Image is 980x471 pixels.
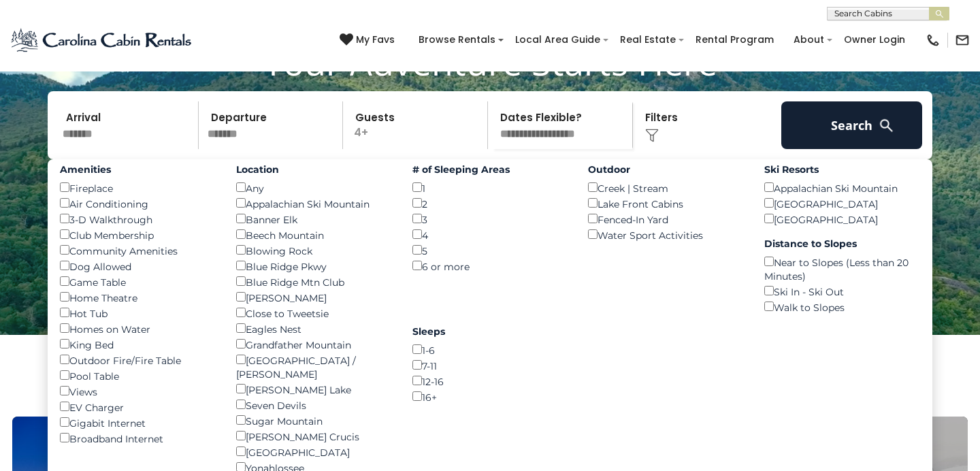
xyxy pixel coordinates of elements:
div: Appalachian Ski Mountain [236,195,392,211]
img: Blue-2.png [10,27,194,54]
label: Sleeps [412,325,568,338]
div: Dog Allowed [60,258,216,274]
div: King Bed [60,336,216,352]
label: Distance to Slopes [764,237,920,250]
div: Blue Ridge Mtn Club [236,274,392,289]
div: Appalachian Ski Mountain [764,180,920,195]
div: 3-D Walkthrough [60,211,216,227]
p: 4+ [347,101,487,149]
div: Ski In - Ski Out [764,283,920,299]
div: [PERSON_NAME] [236,289,392,305]
div: Grandfather Mountain [236,336,392,352]
div: Lake Front Cabins [588,195,744,211]
div: [GEOGRAPHIC_DATA] [236,444,392,459]
div: Blowing Rock [236,242,392,258]
div: 1 [412,180,568,195]
div: Eagles Nest [236,321,392,336]
img: filter--v1.png [645,129,659,142]
button: Search [781,101,922,149]
a: Real Estate [613,29,683,50]
label: Ski Resorts [764,163,920,176]
a: Browse Rentals [412,29,502,50]
label: Amenities [60,163,216,176]
div: Close to Tweetsie [236,305,392,321]
div: Creek | Stream [588,180,744,195]
div: Home Theatre [60,289,216,305]
div: [GEOGRAPHIC_DATA] / [PERSON_NAME] [236,352,392,381]
div: Near to Slopes (Less than 20 Minutes) [764,254,920,283]
img: mail-regular-black.png [955,33,970,48]
div: Homes on Water [60,321,216,336]
label: Location [236,163,392,176]
div: Hot Tub [60,305,216,321]
div: [PERSON_NAME] Crucis [236,428,392,444]
a: About [787,29,831,50]
div: 16+ [412,389,568,404]
div: 4 [412,227,568,242]
div: Seven Devils [236,397,392,412]
div: Fenced-In Yard [588,211,744,227]
div: 7-11 [412,357,568,373]
div: 3 [412,211,568,227]
div: Game Table [60,274,216,289]
div: 2 [412,195,568,211]
div: Air Conditioning [60,195,216,211]
div: Blue Ridge Pkwy [236,258,392,274]
div: Beech Mountain [236,227,392,242]
div: Sugar Mountain [236,412,392,428]
img: search-regular-white.png [878,117,895,134]
div: [GEOGRAPHIC_DATA] [764,211,920,227]
div: Water Sport Activities [588,227,744,242]
div: Any [236,180,392,195]
div: Views [60,383,216,399]
label: # of Sleeping Areas [412,163,568,176]
a: My Favs [340,33,398,48]
div: 1-6 [412,342,568,357]
div: Fireplace [60,180,216,195]
div: Gigabit Internet [60,415,216,430]
a: Local Area Guide [508,29,607,50]
div: Walk to Slopes [764,299,920,314]
a: Rental Program [689,29,781,50]
a: Owner Login [837,29,912,50]
div: Banner Elk [236,211,392,227]
div: Club Membership [60,227,216,242]
div: Community Amenities [60,242,216,258]
label: Outdoor [588,163,744,176]
div: EV Charger [60,399,216,415]
span: My Favs [356,33,395,47]
h1: Your Adventure Starts Here [10,41,970,83]
div: [PERSON_NAME] Lake [236,381,392,397]
div: Pool Table [60,368,216,383]
h3: Select Your Destination [10,369,970,417]
div: 6 or more [412,258,568,274]
div: Broadband Internet [60,430,216,446]
div: 12-16 [412,373,568,389]
div: 5 [412,242,568,258]
div: [GEOGRAPHIC_DATA] [764,195,920,211]
div: Outdoor Fire/Fire Table [60,352,216,368]
img: phone-regular-black.png [926,33,941,48]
